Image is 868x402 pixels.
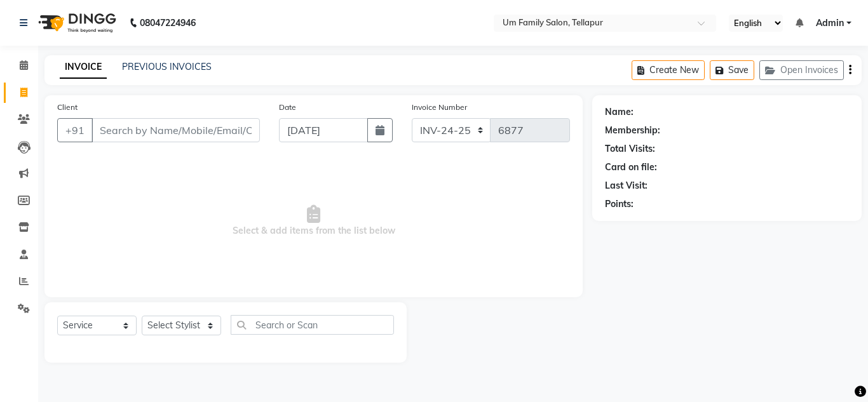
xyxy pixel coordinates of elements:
[605,198,634,211] div: Points:
[605,105,634,119] div: Name:
[60,56,107,79] a: INVOICE
[632,60,705,80] button: Create New
[605,161,657,174] div: Card on file:
[816,17,844,30] span: Admin
[231,315,394,335] input: Search or Scan
[605,124,660,137] div: Membership:
[140,5,196,41] b: 08047224946
[605,179,648,192] div: Last Visit:
[605,142,655,156] div: Total Visits:
[57,102,78,113] label: Client
[32,5,119,41] img: logo
[92,118,260,142] input: Search by Name/Mobile/Email/Code
[57,157,570,285] span: Select & add items from the list below
[279,102,296,113] label: Date
[412,102,467,113] label: Invoice Number
[710,60,754,80] button: Save
[122,61,212,72] a: PREVIOUS INVOICES
[759,60,844,80] button: Open Invoices
[57,118,93,142] button: +91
